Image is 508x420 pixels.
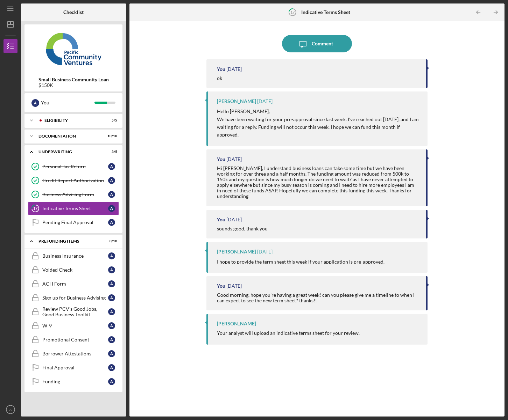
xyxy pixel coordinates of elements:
[108,280,115,287] div: A
[257,249,273,255] time: 2025-08-07 17:35
[217,108,420,115] p: Hello [PERSON_NAME],
[28,291,119,305] a: Sign up for Business AdvisingA
[28,319,119,333] a: W-9A
[33,206,38,211] tspan: 17
[28,160,119,174] a: Personal Tax ReturnA
[105,118,117,123] div: 5 / 5
[42,379,108,384] div: Funding
[38,82,109,88] div: $150K
[108,322,115,329] div: A
[301,9,350,15] b: Indicative Terms Sheet
[108,163,115,170] div: A
[105,150,117,154] div: 3 / 5
[42,253,108,259] div: Business Insurance
[38,239,100,243] div: Prefunding Items
[42,220,108,225] div: Pending Final Approval
[108,191,115,198] div: A
[108,350,115,357] div: A
[42,267,108,273] div: Voided Check
[226,66,242,72] time: 2025-08-13 20:07
[217,217,225,222] div: You
[108,177,115,184] div: A
[108,308,115,315] div: A
[28,333,119,347] a: Promotional ConsentA
[217,98,256,104] div: [PERSON_NAME]
[108,294,115,301] div: A
[42,337,108,342] div: Promotional Consent
[217,283,225,289] div: You
[217,321,256,326] div: [PERSON_NAME]
[290,10,295,14] tspan: 17
[108,252,115,259] div: A
[282,35,352,52] button: Comment
[312,35,333,52] div: Comment
[28,174,119,187] a: Credit Report AuthorizationA
[31,99,39,107] div: A
[28,361,119,375] a: Final ApprovalA
[108,364,115,371] div: A
[28,375,119,389] a: FundingA
[108,219,115,226] div: A
[38,150,100,154] div: Underwriting
[42,306,108,317] div: Review PCV's Good Jobs, Good Business Toolkit
[42,206,108,211] div: Indicative Terms Sheet
[42,365,108,370] div: Final Approval
[42,164,108,169] div: Personal Tax Return
[42,295,108,301] div: Sign up for Business Advising
[42,178,108,183] div: Credit Report Authorization
[44,118,100,123] div: Eligibility
[217,226,268,231] div: sounds good, thank you
[226,283,242,289] time: 2025-08-06 13:03
[217,156,225,162] div: You
[63,9,84,15] b: Checklist
[217,249,256,255] div: [PERSON_NAME]
[226,156,242,162] time: 2025-08-13 16:48
[28,263,119,277] a: Voided CheckA
[217,75,222,81] div: ok
[38,77,109,82] b: Small Business Community Loan
[28,249,119,263] a: Business InsuranceA
[108,205,115,212] div: A
[3,403,17,417] button: A
[105,134,117,138] div: 10 / 10
[217,292,418,303] div: Good morning, hope you're having a great week! can you please give me a timeline to when i can ex...
[28,347,119,361] a: Borrower AttestationsA
[28,305,119,319] a: Review PCV's Good Jobs, Good Business ToolkitA
[108,378,115,385] div: A
[108,336,115,343] div: A
[24,28,122,70] img: Product logo
[217,165,418,199] div: Hi [PERSON_NAME], I understand business loans can take some time but we have been working for ove...
[105,239,117,243] div: 0 / 10
[28,215,119,229] a: Pending Final ApprovalA
[217,258,384,266] p: I hope to provide the term sheet this week if your application is pre-approved.
[42,351,108,356] div: Borrower Attestations
[28,201,119,215] a: 17Indicative Terms SheetA
[42,192,108,197] div: Business Advising Form
[41,97,94,109] div: You
[108,266,115,273] div: A
[217,116,420,139] p: We have been waiting for your pre-approval since last week. I've reached out [DATE], and I am wai...
[42,281,108,287] div: ACH Form
[257,98,273,104] time: 2025-08-13 19:48
[38,134,100,138] div: Documentation
[28,277,119,291] a: ACH FormA
[28,187,119,201] a: Business Advising FormA
[226,217,242,222] time: 2025-08-07 17:58
[217,66,225,72] div: You
[42,323,108,329] div: W-9
[9,408,12,412] text: A
[217,330,360,336] div: Your analyst will upload an indicative terms sheet for your review.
